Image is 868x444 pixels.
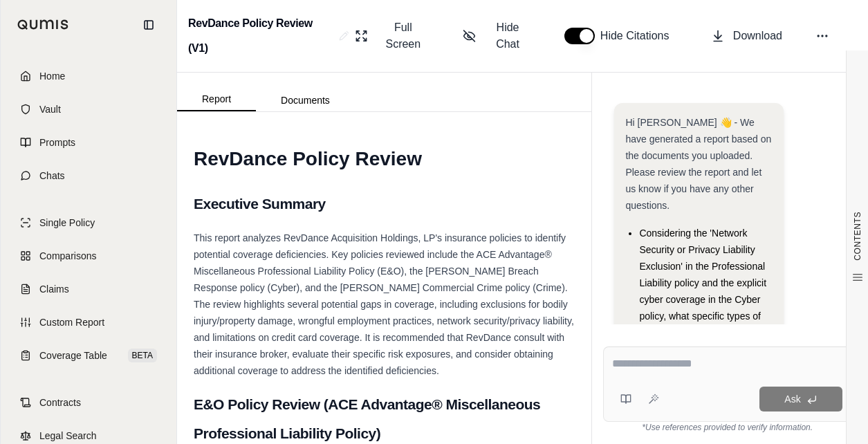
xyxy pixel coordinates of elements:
span: BETA [128,349,157,362]
h2: RevDance Policy Review (V1) [188,11,333,61]
span: Hi [PERSON_NAME] 👋 - We have generated a report based on the documents you uploaded. Please revie... [625,117,771,211]
a: Chats [9,160,168,191]
span: Download [733,28,782,44]
button: Ask [759,387,842,411]
span: Comparisons [39,249,96,263]
span: Ask [784,394,800,405]
button: Documents [256,89,355,111]
span: Considering the 'Network Security or Privacy Liability Exclusion' in the Professional Liability p... [639,228,767,388]
span: Full Screen [376,19,430,53]
span: Hide Citations [600,28,678,44]
a: Home [9,61,168,91]
span: Chats [39,169,65,183]
span: Coverage Table [39,349,107,362]
img: Qumis Logo [17,19,69,30]
a: Contracts [9,387,168,418]
span: Prompts [39,136,75,149]
span: Legal Search [39,429,97,443]
span: Claims [39,282,69,296]
button: Hide Chat [457,14,537,58]
button: Report [177,88,256,111]
h2: Executive Summary [194,189,575,219]
a: Custom Report [9,307,168,337]
span: This report analyzes RevDance Acquisition Holdings, LP's insurance policies to identify potential... [194,232,574,376]
h1: RevDance Policy Review [194,140,575,178]
span: Contracts [39,396,81,409]
a: Comparisons [9,241,168,271]
span: Single Policy [39,216,95,230]
a: Coverage TableBETA [9,340,168,371]
span: Hide Chat [484,19,531,53]
a: Vault [9,94,168,124]
button: Download [705,22,788,50]
span: Custom Report [39,315,104,329]
div: *Use references provided to verify information. [603,422,851,433]
span: Vault [39,102,61,116]
a: Claims [9,274,168,304]
button: Full Screen [349,14,435,58]
span: Home [39,69,65,83]
button: Collapse sidebar [138,14,160,36]
a: Prompts [9,127,168,158]
span: CONTENTS [852,212,863,261]
a: Single Policy [9,207,168,238]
